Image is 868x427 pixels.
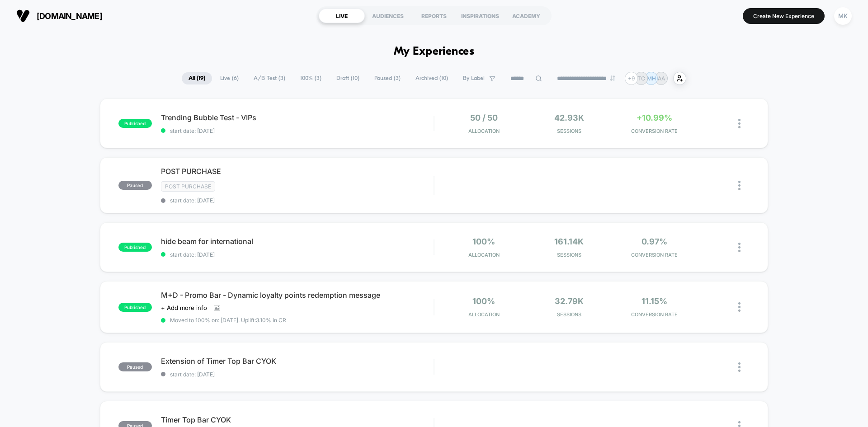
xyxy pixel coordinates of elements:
[743,8,825,24] button: Create New Experience
[738,243,741,252] img: close
[161,251,434,258] span: start date: [DATE]
[161,237,434,246] span: hide beam for international
[118,243,152,252] span: published
[161,371,434,378] span: start date: [DATE]
[614,252,695,258] span: CONVERSION RATE
[14,9,105,23] button: [DOMAIN_NAME]
[468,311,500,318] span: Allocation
[161,304,207,311] span: + Add more info
[409,72,455,84] span: Archived ( 10 )
[247,72,292,84] span: A/B Test ( 3 )
[365,9,411,23] div: AUDIENCES
[161,415,434,424] span: Timer Top Bar CYOK
[293,72,328,84] span: 100% ( 3 )
[642,237,667,246] span: 0.97%
[738,181,741,190] img: close
[658,75,665,82] p: AA
[37,11,102,21] span: [DOMAIN_NAME]
[16,9,30,23] img: Visually logo
[472,237,495,246] span: 100%
[457,9,503,23] div: INSPIRATIONS
[637,113,672,122] span: +10.99%
[411,9,457,23] div: REPORTS
[161,291,434,300] span: M+D - Promo Bar - Dynamic loyalty points redemption message
[738,362,741,372] img: close
[554,237,584,246] span: 161.14k
[170,317,286,324] span: Moved to 100% on: [DATE] . Uplift: 3.10% in CR
[642,296,667,306] span: 11.15%
[610,75,615,81] img: end
[529,311,610,318] span: Sessions
[555,296,584,306] span: 32.79k
[330,72,366,84] span: Draft ( 10 )
[161,181,215,192] span: Post Purchase
[118,119,152,128] span: published
[161,197,434,204] span: start date: [DATE]
[503,9,549,23] div: ACADEMY
[614,311,695,318] span: CONVERSION RATE
[394,45,475,58] h1: My Experiences
[470,113,498,122] span: 50 / 50
[647,75,656,82] p: MH
[182,72,212,84] span: All ( 19 )
[161,167,434,176] span: POST PURCHASE
[319,9,365,23] div: LIVE
[625,72,638,85] div: + 9
[554,113,584,122] span: 42.93k
[472,296,495,306] span: 100%
[118,181,152,190] span: paused
[614,128,695,134] span: CONVERSION RATE
[834,7,852,25] div: MK
[368,72,407,84] span: Paused ( 3 )
[468,252,500,258] span: Allocation
[161,357,434,366] span: Extension of Timer Top Bar CYOK
[738,119,741,128] img: close
[831,7,854,25] button: MK
[637,75,645,82] p: TC
[161,113,434,122] span: Trending Bubble Test - VIPs
[468,128,500,134] span: Allocation
[213,72,245,84] span: Live ( 6 )
[118,303,152,312] span: published
[738,302,741,312] img: close
[161,127,434,134] span: start date: [DATE]
[118,362,152,371] span: paused
[529,128,610,134] span: Sessions
[463,75,485,82] span: By Label
[529,252,610,258] span: Sessions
